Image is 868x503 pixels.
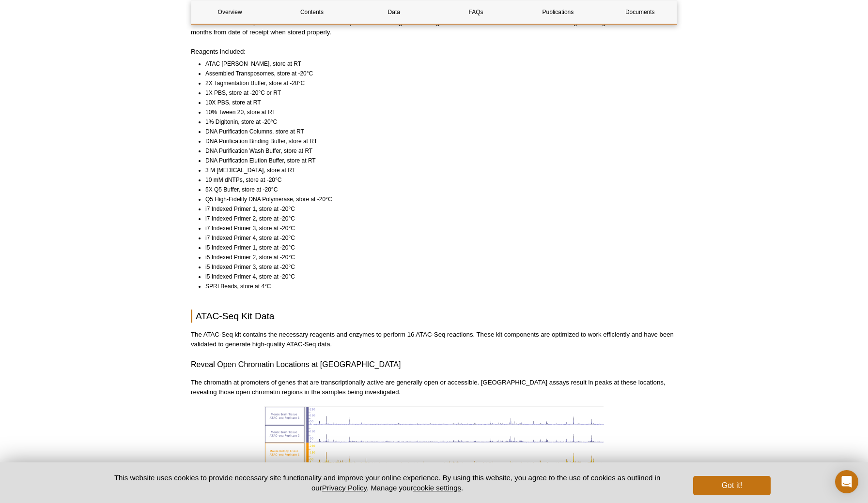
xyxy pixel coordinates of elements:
[413,484,461,492] button: cookie settings
[205,117,668,127] li: 1% Digitonin, store at -20°C
[205,136,668,146] li: DNA Purification Binding Buffer, store at RT
[205,69,668,78] li: Assembled Transposomes, store at -20°C
[356,0,433,24] a: Data
[205,223,668,233] li: i7 Indexed Primer 3, store at -20°C
[273,0,350,24] a: Contents
[205,78,668,88] li: 2X Tagmentation Buffer, store at -20°C
[205,204,668,214] li: i7 Indexed Primer 1, store at -20°C
[205,165,668,175] li: 3 M [MEDICAL_DATA], store at RT
[191,378,677,397] p: The chromatin at promoters of genes that are transcriptionally active are generally open or acces...
[191,0,268,24] a: Overview
[191,330,677,349] p: The ATAC-Seq kit contains the necessary reagents and enzymes to perform 16 ATAC-Seq reactions. Th...
[205,59,668,69] li: ATAC [PERSON_NAME], store at RT
[205,233,668,243] li: i7 Indexed Primer 4, store at -20°C
[97,473,677,493] p: This website uses cookies to provide necessary site functionality and improve your online experie...
[205,175,668,185] li: 10 mM dNTPs, store at -20°C
[191,310,677,323] h2: ATAC-Seq Kit Data
[205,156,668,165] li: DNA Purification Elution Buffer, store at RT
[205,272,668,281] li: i5 Indexed Primer 4, store at -20°C
[191,47,677,57] p: Reagents included:
[205,107,668,117] li: 10% Tween 20, store at RT
[191,359,677,370] h3: Reveal Open Chromatin Locations at [GEOGRAPHIC_DATA]
[205,262,668,272] li: i5 Indexed Primer 3, store at -20°C
[205,281,668,291] li: SPRI Beads, store at 4°C
[205,194,668,204] li: Q5 High-Fidelity DNA Polymerase, store at -20°C
[519,0,596,24] a: Publications
[437,0,514,24] a: FAQs
[205,88,668,98] li: 1X PBS, store at -20°C or RT
[602,0,679,24] a: Documents
[835,470,858,493] div: Open Intercom Messenger
[205,127,668,136] li: DNA Purification Columns, store at RT
[205,214,668,223] li: i7 Indexed Primer 2, store at -20°C
[205,252,668,262] li: i5 Indexed Primer 2, store at -20°C
[322,484,367,492] a: Privacy Policy
[205,146,668,156] li: DNA Purification Wash Buffer, store at RT
[205,98,668,107] li: 10X PBS, store at RT
[205,185,668,194] li: 5X Q5 Buffer, store at -20°C
[205,243,668,252] li: i5 Indexed Primer 1, store at -20°C
[693,476,771,495] button: Got it!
